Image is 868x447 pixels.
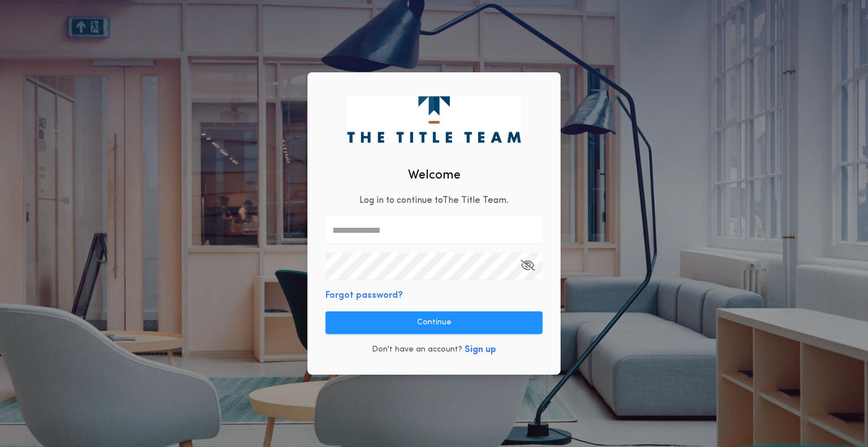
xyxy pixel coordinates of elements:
h2: Welcome [408,166,461,185]
p: Log in to continue to The Title Team . [359,194,509,207]
button: Continue [325,311,542,334]
button: Sign up [465,343,496,357]
button: Forgot password? [325,289,403,302]
p: Don't have an account? [372,344,462,355]
img: logo [347,96,520,142]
